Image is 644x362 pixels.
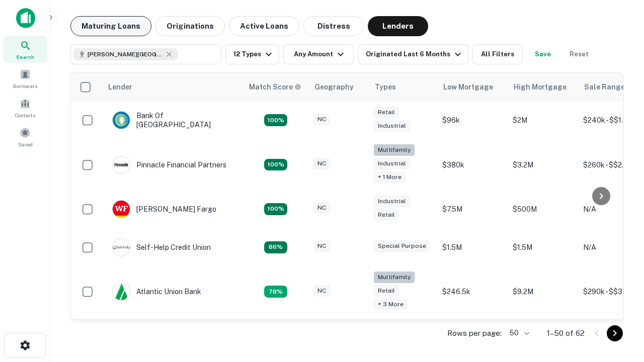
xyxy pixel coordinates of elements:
[15,111,35,119] span: Contacts
[437,190,508,228] td: $7.5M
[368,16,428,36] button: Lenders
[113,283,130,300] img: picture
[313,158,330,169] div: NC
[443,81,493,93] div: Low Mortgage
[437,266,508,317] td: $246.5k
[374,144,415,156] div: Multifamily
[514,81,567,93] div: High Mortgage
[313,114,330,125] div: NC
[374,299,408,310] div: + 3 more
[437,228,508,266] td: $1.5M
[374,107,399,118] div: Retail
[112,200,216,218] div: [PERSON_NAME] Fargo
[447,327,502,339] p: Rows per page:
[3,36,47,63] a: Search
[112,111,233,129] div: Bank Of [GEOGRAPHIC_DATA]
[313,285,330,297] div: NC
[155,16,225,36] button: Originations
[249,81,301,93] div: Capitalize uses an advanced AI algorithm to match your search with the best lender. The match sco...
[112,238,211,256] div: Self-help Credit Union
[13,82,37,90] span: Borrowers
[374,158,410,169] div: Industrial
[303,16,364,36] button: Distress
[508,190,578,228] td: $500M
[358,44,468,64] button: Originated Last 6 Months
[563,44,595,64] button: Reset
[508,228,578,266] td: $1.5M
[113,156,130,173] img: picture
[594,282,644,330] iframe: Chat Widget
[108,81,132,93] div: Lender
[547,327,585,339] p: 1–50 of 62
[112,283,201,301] div: Atlantic Union Bank
[374,120,410,132] div: Industrial
[437,73,508,101] th: Low Mortgage
[3,123,47,150] a: Saved
[313,240,330,252] div: NC
[3,94,47,121] a: Contacts
[16,8,35,28] img: capitalize-icon.png
[508,266,578,317] td: $9.2M
[225,44,279,64] button: 12 Types
[102,73,243,101] th: Lender
[229,16,299,36] button: Active Loans
[508,101,578,139] td: $2M
[16,53,34,61] span: Search
[374,209,399,221] div: Retail
[527,44,559,64] button: Save your search to get updates of matches that match your search criteria.
[249,81,299,93] h6: Match Score
[506,326,531,340] div: 50
[607,325,623,341] button: Go to next page
[264,241,287,253] div: Matching Properties: 11, hasApolloMatch: undefined
[113,201,130,218] img: picture
[375,81,396,93] div: Types
[264,159,287,171] div: Matching Properties: 23, hasApolloMatch: undefined
[113,239,130,256] img: picture
[314,81,354,93] div: Geography
[369,73,437,101] th: Types
[264,286,287,298] div: Matching Properties: 10, hasApolloMatch: undefined
[113,112,130,129] img: picture
[374,171,406,183] div: + 1 more
[112,156,226,174] div: Pinnacle Financial Partners
[18,140,33,148] span: Saved
[508,139,578,190] td: $3.2M
[437,139,508,190] td: $380k
[374,271,415,283] div: Multifamily
[313,202,330,214] div: NC
[374,196,410,207] div: Industrial
[264,114,287,126] div: Matching Properties: 14, hasApolloMatch: undefined
[374,240,430,252] div: Special Purpose
[437,101,508,139] td: $96k
[308,73,369,101] th: Geography
[264,203,287,215] div: Matching Properties: 14, hasApolloMatch: undefined
[584,81,625,93] div: Sale Range
[508,73,578,101] th: High Mortgage
[366,48,464,60] div: Originated Last 6 Months
[472,44,523,64] button: All Filters
[88,50,163,59] span: [PERSON_NAME][GEOGRAPHIC_DATA], [GEOGRAPHIC_DATA]
[283,44,354,64] button: Any Amount
[3,65,47,92] a: Borrowers
[374,285,399,297] div: Retail
[70,16,151,36] button: Maturing Loans
[243,73,308,101] th: Capitalize uses an advanced AI algorithm to match your search with the best lender. The match sco...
